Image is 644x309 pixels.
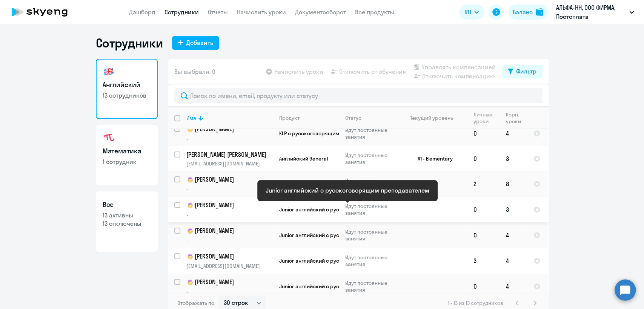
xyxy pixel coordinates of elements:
a: Дашборд [129,8,155,16]
span: Junior английский с русскоговорящим преподавателем [279,283,421,290]
img: math [103,132,115,144]
a: child[PERSON_NAME] [186,201,273,210]
span: RU [464,8,471,17]
span: Вы выбрали: 0 [174,67,215,76]
td: 0 [467,222,500,248]
td: 0 [467,121,500,146]
p: АЛЬФА-НН, ООО ФИРМА, Постоплата [556,3,626,21]
p: 1 сотрудник [103,158,151,166]
div: Имя [186,115,273,121]
img: english [103,66,115,78]
td: 0 [467,274,500,299]
a: child[PERSON_NAME] [186,226,273,236]
td: 0 [467,146,500,171]
p: [PERSON_NAME] [186,175,272,184]
a: Документооборот [295,8,346,16]
a: child[PERSON_NAME] [186,278,273,287]
div: Текущий уровень [410,115,453,121]
p: [PERSON_NAME] [186,226,272,236]
td: 0 [467,197,500,222]
button: RU [459,5,484,20]
a: [PERSON_NAME] [PERSON_NAME] [186,150,273,159]
p: [PERSON_NAME] [PERSON_NAME] [186,150,272,159]
div: Личные уроки [473,111,500,125]
p: - [186,135,273,142]
td: 2 [467,171,500,197]
div: Продукт [279,115,339,121]
td: 4 [500,274,527,299]
td: 3 [500,197,527,222]
div: Статус [345,115,361,121]
p: 13 сотрудников [103,91,151,99]
span: KLP с русскоговорящим преподавателем [279,130,383,137]
a: child[PERSON_NAME] [186,125,273,134]
p: Идут постоянные занятия [345,228,397,242]
span: Junior английский с русскоговорящим преподавателем [279,232,421,239]
img: balance [536,8,543,16]
h1: Сотрудники [96,35,163,50]
div: Текущий уровень [403,115,467,121]
a: Все продукты [355,8,394,16]
p: [PERSON_NAME] [186,252,272,261]
p: [PERSON_NAME] [186,278,272,287]
p: [PERSON_NAME] [186,125,272,134]
h3: Математика [103,146,151,156]
p: Идут постоянные занятия [345,280,397,293]
td: 3 [500,146,527,171]
div: Личные уроки [473,111,495,125]
td: A1 - Elementary [397,146,467,171]
a: Математика1 сотрудник [96,125,158,185]
img: child [186,253,194,260]
a: Все13 активны13 отключены [96,191,158,252]
a: Английский13 сотрудников [96,59,158,119]
button: Фильтр [502,65,543,78]
img: child [186,227,194,235]
img: child [186,176,194,184]
td: 4 [500,121,527,146]
img: child [186,278,194,286]
td: 4 [500,222,527,248]
span: Junior английский с русскоговорящим преподавателем [279,206,421,213]
p: - [186,288,273,295]
a: child[PERSON_NAME] [186,252,273,261]
div: Продукт [279,115,300,121]
div: Добавить [186,38,213,47]
p: [EMAIL_ADDRESS][DOMAIN_NAME] [186,160,273,167]
div: Корп. уроки [506,111,527,125]
span: Junior английский с русскоговорящим преподавателем [279,257,421,264]
p: - [186,237,273,244]
td: 3 [467,248,500,274]
span: Английский General [279,155,328,162]
div: Фильтр [516,67,536,76]
p: Идут постоянные занятия [345,254,397,268]
p: Идут постоянные занятия [345,152,397,165]
button: Балансbalance [508,5,548,20]
p: 13 активны [103,211,151,219]
div: Корп. уроки [506,111,522,125]
div: Имя [186,115,196,121]
span: 1 - 13 из 13 сотрудников [448,300,503,306]
div: Junior английский с русскоговорящим преподавателем [266,186,429,195]
a: Отчеты [208,8,228,16]
p: [PERSON_NAME] [186,201,272,210]
input: Поиск по имени, email, продукту или статусу [174,88,543,103]
p: 13 отключены [103,219,151,228]
p: [EMAIL_ADDRESS][DOMAIN_NAME] [186,263,273,269]
td: 8 [500,171,527,197]
p: Идут постоянные занятия [345,203,397,216]
td: 4 [500,248,527,274]
img: child [186,125,194,133]
a: child[PERSON_NAME] [186,175,273,184]
h3: Все [103,200,151,210]
p: - [186,211,273,218]
p: Идут постоянные занятия [345,127,397,140]
a: Сотрудники [164,8,199,16]
p: Идут постоянные занятия [345,177,397,191]
span: Отображать по: [177,300,215,306]
button: АЛЬФА-НН, ООО ФИРМА, Постоплата [552,3,638,21]
p: - [186,186,273,193]
div: Баланс [513,8,533,17]
h3: Английский [103,80,151,90]
a: Начислить уроки [237,8,286,16]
